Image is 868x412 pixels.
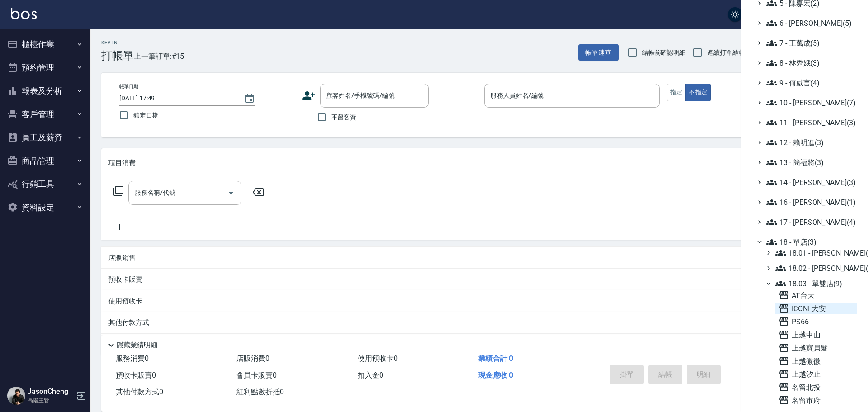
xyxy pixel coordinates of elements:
span: 18.03 - 單雙店(9) [775,278,854,289]
span: 18.01 - [PERSON_NAME](5) [775,247,854,258]
span: 18.02 - [PERSON_NAME](5) [775,263,854,274]
span: 名留北投 [778,382,854,393]
span: 上越微微 [778,355,854,366]
span: 11 - [PERSON_NAME](3) [766,117,854,128]
span: 上越中山 [778,329,854,340]
span: PS66 [778,316,854,327]
span: ICONI 大安 [778,303,854,314]
span: 名留市府 [778,395,854,406]
span: 10 - [PERSON_NAME](7) [766,97,854,108]
span: 8 - 林秀娥(3) [766,57,854,68]
span: 上越汐止 [778,369,854,379]
span: 12 - 賴明進(3) [766,137,854,148]
span: 18 - 單店(3) [766,237,854,247]
span: 17 - [PERSON_NAME](4) [766,217,854,227]
span: 16 - [PERSON_NAME](1) [766,197,854,208]
span: 7 - 王萬成(5) [766,38,854,48]
span: 14 - [PERSON_NAME](3) [766,177,854,188]
span: 13 - 簡福將(3) [766,157,854,168]
span: 6 - [PERSON_NAME](5) [766,18,854,28]
span: AT台大 [778,290,854,301]
span: 上越寶貝髮 [778,342,854,353]
span: 9 - 何威言(4) [766,77,854,88]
